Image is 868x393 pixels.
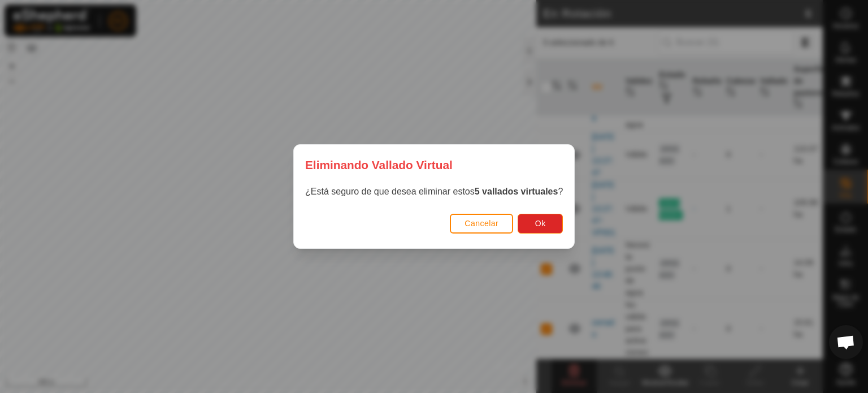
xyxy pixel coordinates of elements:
button: Cancelar [450,214,513,234]
div: Chat abierto [829,325,863,359]
span: Eliminando Vallado Virtual [305,156,453,174]
strong: 5 vallados virtuales [475,187,558,196]
button: Ok [518,214,563,234]
span: Ok [535,219,546,228]
span: ¿Está seguro de que desea eliminar estos ? [305,187,563,196]
span: Cancelar [465,219,498,228]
